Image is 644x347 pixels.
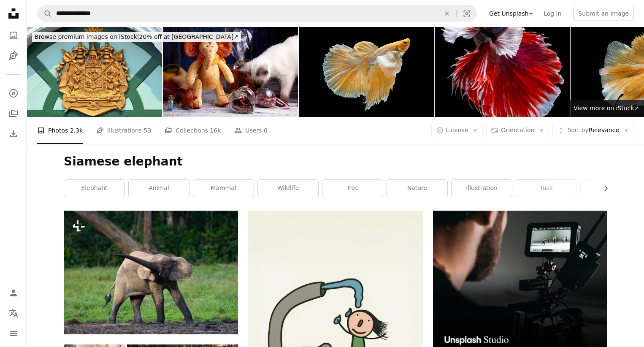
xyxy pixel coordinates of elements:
span: License [446,127,468,133]
button: Visual search [457,5,477,22]
a: nature [387,180,447,197]
a: Collections 16k [165,117,221,144]
a: Photos [5,27,22,44]
a: elephant [64,180,124,197]
button: Clear [438,5,456,22]
span: 20% off at [GEOGRAPHIC_DATA] ↗ [35,33,238,40]
a: Illustrations [5,47,22,64]
button: Search Unsplash [38,5,52,22]
a: wildlife [258,180,318,197]
a: A baby forest elephant. Central African Republic. Republic of Congo. Dzanga-Sangha Special Reserv... [64,268,238,276]
img: Little blue-eyed Mekong bobtail kitten near New Year's gifts [163,27,298,117]
img: Royal coat of arms of Siam, Ministry of Defence HQ building, Bangkok, Thailand [27,27,162,117]
a: Log in / Sign up [5,285,22,301]
a: tusk [516,180,576,197]
img: Beautiful moving moment of red white Half Moon (elephant ear). Betta Splendens or Siamese Fightin... [435,27,570,117]
a: Download History [5,125,22,142]
span: 0 [264,126,268,135]
span: 53 [144,126,152,135]
button: Menu [5,325,22,342]
a: Browse premium images on iStock|20% off at [GEOGRAPHIC_DATA]↗ [27,27,246,47]
a: outdoor [581,180,641,197]
a: View more on iStock↗ [568,100,644,117]
img: Betta Siamese fighting fish, Betta splendens , popular aquarium fish. Big ears dumbo Golden yello... [299,27,434,117]
span: Orientation [501,127,534,133]
a: Users 0 [234,117,268,144]
a: Collections [5,105,22,122]
a: Get Unsplash+ [484,7,538,20]
a: illustration [452,180,512,197]
a: animal [129,180,189,197]
span: Browse premium images on iStock | [35,33,139,40]
button: Language [5,305,22,322]
a: View the photo by Europeana [248,338,422,345]
span: Relevance [567,126,619,135]
a: tree [322,180,383,197]
span: Sort by [567,127,588,133]
a: mammal [193,180,254,197]
a: Explore [5,85,22,102]
form: Find visuals sitewide [37,5,477,22]
button: Sort byRelevance [552,124,634,137]
a: Log in [538,7,566,20]
img: A baby forest elephant. Central African Republic. Republic of Congo. Dzanga-Sangha Special Reserv... [64,211,238,334]
button: Submit an image [573,7,634,20]
a: Illustrations 53 [96,117,151,144]
h1: Siamese elephant [64,154,607,169]
button: Orientation [486,124,549,137]
button: scroll list to the right [598,180,607,197]
span: View more on iStock ↗ [574,105,639,111]
button: License [431,124,483,137]
span: 16k [210,126,221,135]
